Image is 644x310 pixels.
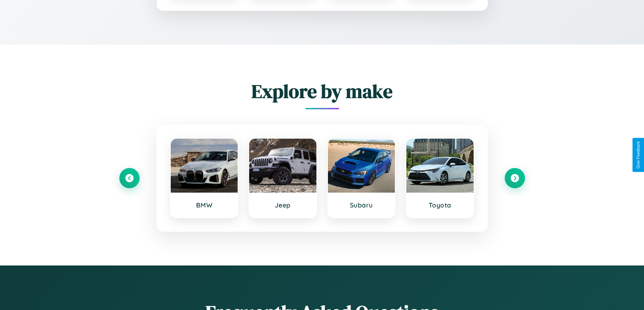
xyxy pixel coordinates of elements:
[413,201,467,209] h3: Toyota
[636,141,641,169] div: Give Feedback
[256,201,310,209] h3: Jeep
[119,78,525,104] h2: Explore by make
[335,201,388,209] h3: Subaru
[177,201,231,209] h3: BMW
